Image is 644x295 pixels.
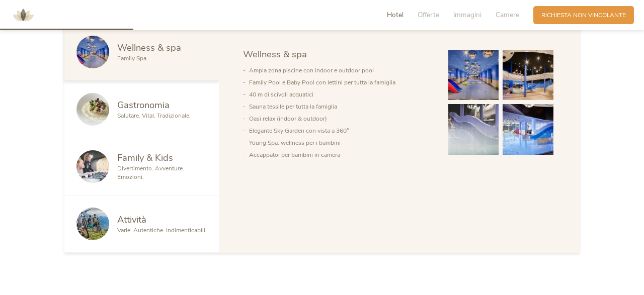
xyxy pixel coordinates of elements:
li: Family Pool e Baby Pool con lettini per tutta la famiglia [249,76,432,88]
span: Varie. Autentiche. Indimenticabili. [117,226,207,234]
span: Richiesta non vincolante [541,11,626,20]
span: Family & Kids [117,151,173,164]
span: Immagini [453,10,481,20]
li: Young Spa: wellness per i bambini [249,137,432,149]
span: Wellness & spa [117,41,181,54]
li: Accappatoi per bambini in camera [249,149,432,161]
span: Wellness & spa [243,48,307,60]
li: Sauna tessile per tutta la famiglia [249,101,432,113]
span: Family Spa [117,54,146,62]
span: Gastronomia [117,99,170,111]
span: Attività [117,213,146,226]
span: Hotel [387,10,404,20]
li: Elegante Sky Garden con vista a 360° [249,125,432,137]
span: Divertimento. Avventure. Emozioni. [117,164,184,181]
li: Oasi relax (indoor & outdoor) [249,113,432,125]
span: Offerte [418,10,439,20]
span: Salutare. Vital. Tradizionale. [117,112,191,120]
a: AMONTI & LUNARIS Wellnessresort [8,12,38,18]
li: Ampia zona piscine con indoor e outdoor pool [249,64,432,76]
span: Camere [496,10,519,20]
li: 40 m di scivoli acquatici [249,88,432,101]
